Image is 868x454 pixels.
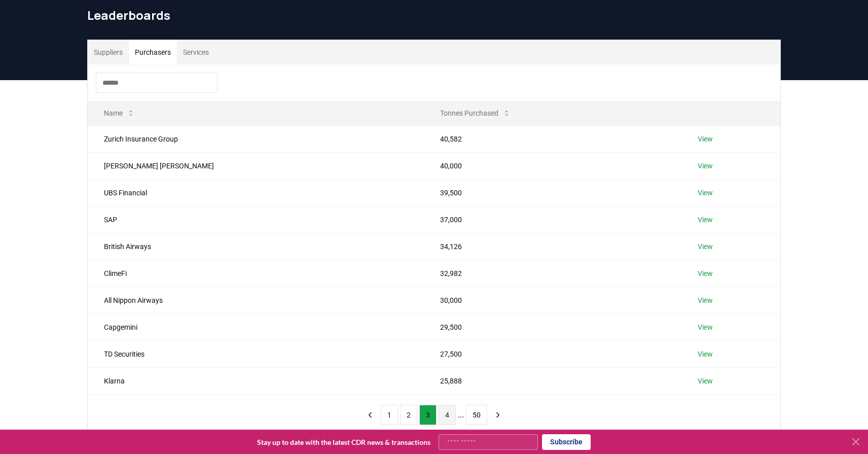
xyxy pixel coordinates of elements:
[88,367,424,394] td: Klarna
[87,7,781,23] h1: Leaderboards
[88,287,424,313] td: All Nippon Airways
[698,268,713,278] a: View
[400,405,417,425] button: 2
[88,233,424,260] td: British Airways
[424,367,681,394] td: 25,888
[88,125,424,152] td: Zurich Insurance Group
[424,287,681,313] td: 30,000
[177,40,215,64] button: Services
[88,340,424,367] td: TD Securities
[419,405,437,425] button: 3
[698,241,713,252] a: View
[458,409,464,421] li: ...
[424,125,681,152] td: 40,582
[424,152,681,179] td: 40,000
[439,405,456,425] button: 4
[424,179,681,206] td: 39,500
[88,179,424,206] td: UBS Financial
[129,40,177,64] button: Purchasers
[466,405,487,425] button: 50
[432,103,519,123] button: Tonnes Purchased
[88,152,424,179] td: [PERSON_NAME] [PERSON_NAME]
[698,188,713,198] a: View
[698,376,713,386] a: View
[489,405,507,425] button: next page
[698,295,713,305] a: View
[698,134,713,144] a: View
[88,206,424,233] td: SAP
[424,233,681,260] td: 34,126
[96,103,143,123] button: Name
[424,340,681,367] td: 27,500
[381,405,398,425] button: 1
[698,349,713,359] a: View
[698,322,713,332] a: View
[88,260,424,287] td: ClimeFi
[424,313,681,340] td: 29,500
[88,313,424,340] td: Capgemini
[424,206,681,233] td: 37,000
[361,405,379,425] button: previous page
[698,215,713,225] a: View
[88,40,129,64] button: Suppliers
[424,260,681,287] td: 32,982
[698,161,713,171] a: View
